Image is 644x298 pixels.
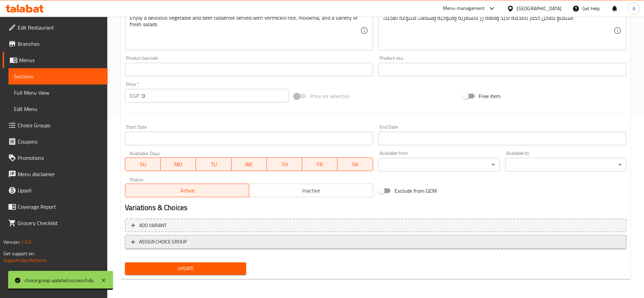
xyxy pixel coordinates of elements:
[24,277,94,284] div: choice group updated successfully
[517,5,562,12] div: [GEOGRAPHIC_DATA]
[8,68,108,85] a: Sections
[130,92,139,100] p: EGP
[479,92,500,100] span: Free item
[3,19,108,36] a: Edit Restaurant
[3,150,108,166] a: Promotions
[267,157,302,171] button: TH
[14,105,102,113] span: Edit Menu
[196,157,231,171] button: TU
[18,40,102,48] span: Branches
[161,157,196,171] button: MO
[125,235,626,249] button: ASSIGN CHOICE GROUP
[14,72,102,80] span: Sections
[18,219,102,227] span: Grocery Checklist
[199,160,228,169] span: TU
[125,184,249,197] button: Active
[125,63,373,76] input: Please enter product barcode
[19,56,102,64] span: Menus
[8,101,108,117] a: Edit Menu
[249,184,373,197] button: Inactive
[505,158,626,171] div: ​
[130,15,360,47] textarea: Enjoy a delicious vegetable and beef casserole served with vermicelli rice, molokhia, and a varie...
[310,92,350,100] span: Price on selection
[18,137,102,146] span: Coupons
[3,182,108,199] a: Upsell
[128,186,246,195] span: Active
[394,187,437,195] span: Exclude from GEM
[443,4,485,13] div: Menu-management
[3,166,108,182] a: Menu disclaimer
[163,160,193,169] span: MO
[18,203,102,211] span: Coverage Report
[8,85,108,101] a: Full Menu View
[302,157,337,171] button: FR
[305,160,335,169] span: FR
[18,186,102,194] span: Upsell
[3,249,35,258] span: Get support on:
[234,160,264,169] span: WE
[139,221,167,230] span: Add variant
[3,238,20,246] span: Version:
[632,5,635,12] span: A
[21,238,32,246] span: 1.0.0
[139,238,187,246] span: ASSIGN CHOICE GROUP
[3,133,108,150] a: Coupons
[142,89,289,103] input: Please enter price
[125,219,626,232] button: Add variant
[3,117,108,133] a: Choice Groups
[125,203,626,213] h2: Variations & Choices
[18,154,102,162] span: Promotions
[128,160,158,169] span: SU
[18,23,102,32] span: Edit Restaurant
[252,186,370,195] span: Inactive
[125,157,161,171] button: SU
[340,160,370,169] span: SA
[3,36,108,52] a: Branches
[14,89,102,97] span: Full Menu View
[383,15,613,47] textarea: استمتع بطاجن خضار باللحمة لذيذ ومعاه رز بالشعرية وملوخية وسلطات متنوعة تعجبك
[379,158,500,171] div: ​
[18,170,102,178] span: Menu disclaimer
[18,121,102,129] span: Choice Groups
[232,157,267,171] button: WE
[3,256,47,265] a: Support.OpsPlatform
[3,199,108,215] a: Coverage Report
[379,63,626,76] input: Please enter product sku
[3,52,108,68] a: Menus
[3,215,108,231] a: Grocery Checklist
[130,264,241,273] span: Update
[125,262,246,275] button: Update
[337,157,373,171] button: SA
[270,160,299,169] span: TH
